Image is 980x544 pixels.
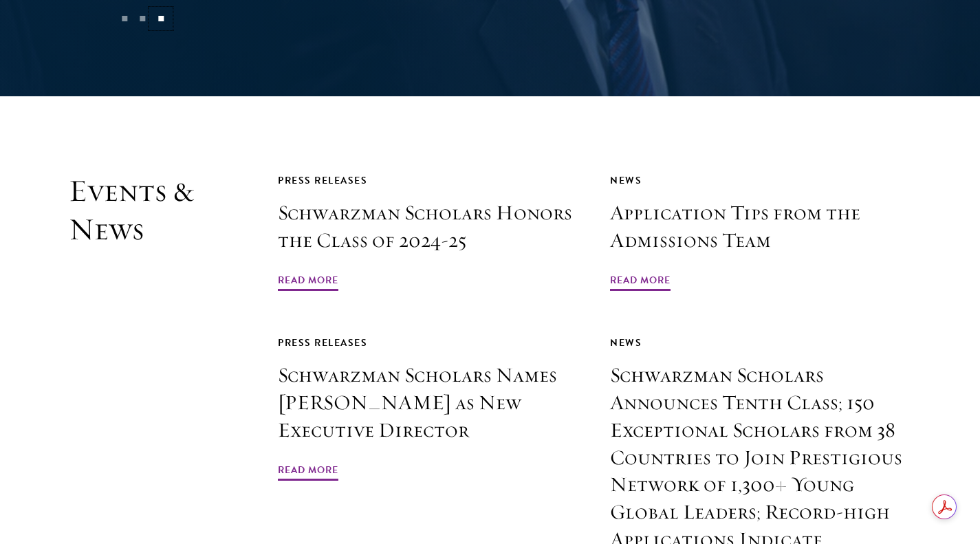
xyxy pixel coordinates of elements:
span: Read More [610,272,671,293]
a: Press Releases Schwarzman Scholars Names [PERSON_NAME] as New Executive Director Read More [278,334,579,483]
button: 2 of 3 [133,10,151,28]
span: Read More [278,272,338,293]
h3: Application Tips from the Admissions Team [610,199,911,254]
div: News [610,172,911,189]
h3: Schwarzman Scholars Names [PERSON_NAME] as New Executive Director [278,362,579,444]
a: News Application Tips from the Admissions Team Read More [610,172,911,293]
div: Press Releases [278,334,579,351]
div: Press Releases [278,172,579,189]
a: Press Releases Schwarzman Scholars Honors the Class of 2024-25 Read More [278,172,579,293]
div: News [610,334,911,351]
button: 3 of 3 [152,10,170,28]
span: Read More [278,461,338,483]
button: 1 of 3 [116,10,133,28]
h3: Schwarzman Scholars Honors the Class of 2024-25 [278,199,579,254]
